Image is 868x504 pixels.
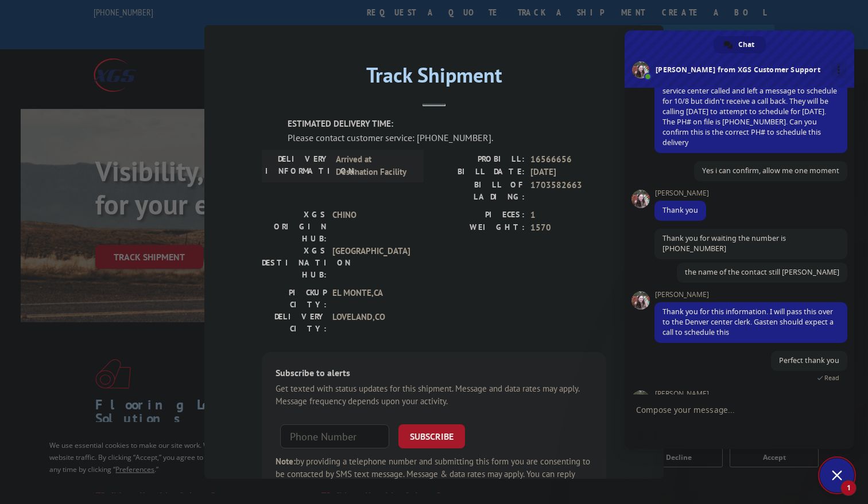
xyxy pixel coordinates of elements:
label: DELIVERY CITY: [262,311,327,335]
span: 1 [530,209,606,222]
span: EL MONTE , CA [332,287,410,311]
h2: Track Shipment [262,67,606,89]
span: Thank you for waiting the number is [PHONE_NUMBER] [662,233,786,253]
div: Please contact customer service: [PHONE_NUMBER]. [288,131,606,144]
label: PIECES: [434,209,525,222]
span: Chat [738,36,754,53]
span: Thank you for this information. I will pass this over to the Denver center clerk. Gasten should e... [662,307,834,337]
span: 16566656 [530,153,606,166]
label: DELIVERY INFORMATION: [265,153,330,179]
span: 1 [840,480,857,496]
span: [DATE] [530,166,606,179]
span: [PERSON_NAME] [654,189,709,197]
span: Audio message [666,432,675,441]
label: XGS ORIGIN HUB: [262,209,327,245]
span: CHINO [332,209,410,245]
label: WEIGHT: [434,221,525,235]
span: This shipment requires an appointment and our service center called and left a message to schedul... [662,76,837,147]
span: Arrived at Destination Facility [336,153,413,179]
label: PROBILL: [434,153,525,166]
span: [PERSON_NAME] [654,390,847,398]
div: Close chat [820,458,854,493]
label: PICKUP CITY: [262,287,327,311]
div: Subscribe to alerts [276,366,592,382]
span: Read [824,374,839,382]
span: Send a file [651,432,660,441]
button: SUBSCRIBE [398,424,465,448]
div: Chat [714,36,766,53]
span: [GEOGRAPHIC_DATA] [332,245,410,281]
span: Perfect thank you [779,355,839,365]
textarea: Compose your message... [636,405,817,415]
span: Thank you [662,205,698,215]
span: [PERSON_NAME] [654,291,847,299]
span: Yes i can confirm, allow me one moment [702,166,839,175]
label: XGS DESTINATION HUB: [262,245,327,281]
span: LOVELAND , CO [332,311,410,335]
span: 1570 [530,221,606,235]
span: the name of the contact still [PERSON_NAME] [685,267,839,277]
strong: Note: [276,456,296,467]
label: ESTIMATED DELIVERY TIME: [288,118,606,131]
span: 1703582663 [530,179,606,203]
label: BILL OF LADING: [434,179,525,203]
input: Phone Number [280,424,389,448]
span: Insert an emoji [636,432,645,441]
div: More channels [831,62,847,78]
div: Get texted with status updates for this shipment. Message and data rates may apply. Message frequ... [276,382,592,408]
div: by providing a telephone number and submitting this form you are consenting to be contacted by SM... [276,455,592,494]
label: BILL DATE: [434,166,525,179]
